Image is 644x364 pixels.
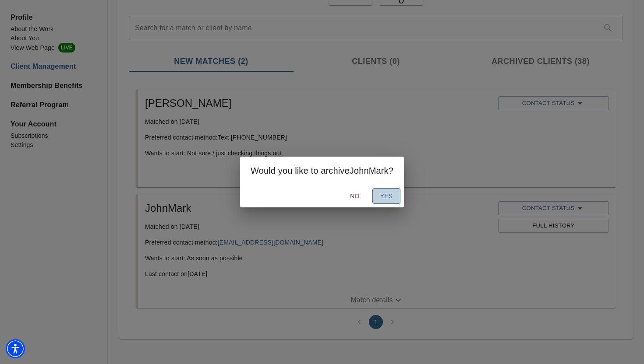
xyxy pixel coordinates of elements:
button: No [341,188,369,204]
span: No [344,191,365,202]
span: Yes [379,191,393,202]
h2: Would you like to archive JohnMark ? [251,164,393,178]
button: Yes [372,188,400,204]
div: Accessibility Menu [6,339,25,358]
